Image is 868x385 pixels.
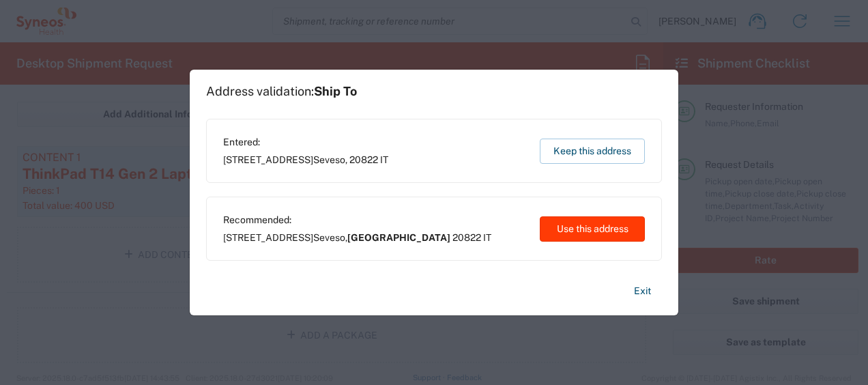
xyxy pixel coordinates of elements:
[223,136,388,148] span: Entered:
[223,214,491,226] span: Recommended:
[540,216,645,242] button: Use this address
[313,154,345,165] span: Seveso
[349,154,378,165] span: 20822
[483,232,491,243] span: IT
[223,231,491,244] span: [STREET_ADDRESS] ,
[623,279,662,303] button: Exit
[206,84,357,99] h1: Address validation:
[540,139,645,164] button: Keep this address
[380,154,388,165] span: IT
[347,232,450,243] span: [GEOGRAPHIC_DATA]
[314,84,357,98] span: Ship To
[313,232,345,243] span: Seveso
[452,232,481,243] span: 20822
[223,154,388,166] span: [STREET_ADDRESS] ,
